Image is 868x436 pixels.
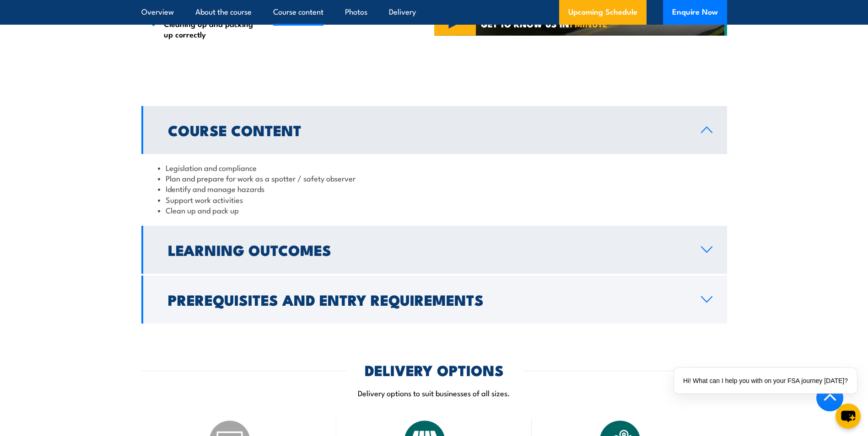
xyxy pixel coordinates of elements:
[141,276,727,324] a: Prerequisites and Entry Requirements
[168,123,686,136] h2: Course Content
[158,194,711,205] li: Support work activities
[158,183,711,194] li: Identify and manage hazards
[141,106,727,154] a: Course Content
[158,205,711,215] li: Clean up and pack up
[141,388,727,398] p: Delivery options to suit businesses of all sizes.
[151,18,263,40] li: Cleaning up and packing up correctly
[674,368,857,393] div: Hi! What can I help you with on your FSA journey [DATE]?
[365,363,504,376] h2: DELIVERY OPTIONS
[158,162,711,173] li: Legislation and compliance
[569,17,608,30] strong: 1 MINUTE
[168,243,686,256] h2: Learning Outcomes
[141,226,727,274] a: Learning Outcomes
[836,404,861,429] button: chat-button
[158,173,711,183] li: Plan and prepare for work as a spotter / safety observer
[168,293,686,306] h2: Prerequisites and Entry Requirements
[481,20,608,28] span: GET TO KNOW US IN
